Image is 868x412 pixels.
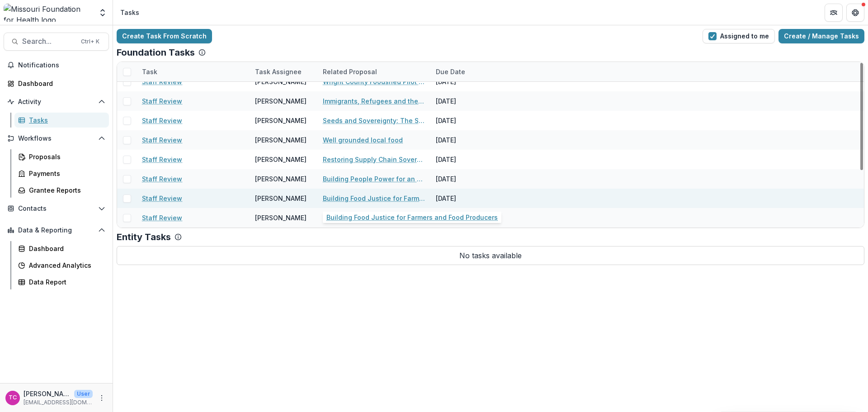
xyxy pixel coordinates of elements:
[317,62,430,81] div: Related Proposal
[18,227,94,234] span: Data & Reporting
[703,29,775,43] button: Assigned to me
[142,116,182,125] a: Staff Review
[137,67,163,76] div: Task
[29,169,102,178] div: Payments
[142,174,182,184] a: Staff Review
[4,201,109,216] button: Open Contacts
[430,91,498,111] div: [DATE]
[9,395,17,401] div: Tori Cope
[142,194,182,203] a: Staff Review
[142,155,182,164] a: Staff Review
[29,152,102,161] div: Proposals
[29,244,102,253] div: Dashboard
[323,194,425,203] a: Building Food Justice for Farmers and Food Producers
[430,208,498,227] div: [DATE]
[430,150,498,169] div: [DATE]
[323,213,425,223] a: Growing City Greens: Expanding Food Access Through Food Sovereignty
[29,277,102,287] div: Data Report
[255,135,307,145] div: [PERSON_NAME]
[430,189,498,208] div: [DATE]
[96,393,107,403] button: More
[14,166,109,181] a: Payments
[79,37,101,47] div: Ctrl + K
[323,155,425,164] a: Restoring Supply Chain Sovereignty, Food Justice, and Intergenerational Wealth for the Descendant...
[317,67,382,76] div: Related Proposal
[117,47,195,58] p: Foundation Tasks
[117,232,171,242] p: Entity Tasks
[14,241,109,256] a: Dashboard
[250,62,317,81] div: Task Assignee
[4,131,109,146] button: Open Workflows
[18,135,94,142] span: Workflows
[255,174,307,184] div: [PERSON_NAME]
[14,258,109,273] a: Advanced Analytics
[142,96,182,106] a: Staff Review
[4,95,109,109] button: Open Activity
[117,246,864,265] p: No tasks available
[142,135,182,145] a: Staff Review
[18,205,94,213] span: Contacts
[323,135,403,145] a: Well grounded local food
[120,8,139,17] div: Tasks
[255,96,307,106] div: [PERSON_NAME]
[825,4,843,22] button: Partners
[4,223,109,237] button: Open Data & Reporting
[255,116,307,125] div: [PERSON_NAME]
[323,116,425,125] a: Seeds and Sovereignty: The Seed St. Louis Food Demonstration Garden
[430,62,498,81] div: Due Date
[255,155,307,164] div: [PERSON_NAME]
[24,398,93,407] p: [EMAIL_ADDRESS][DOMAIN_NAME]
[18,79,102,88] div: Dashboard
[18,62,105,69] span: Notifications
[323,174,425,184] a: Building People Power for an Equitable, Sustainable Food System
[4,58,109,72] button: Notifications
[4,4,93,22] img: Missouri Foundation for Health logo
[430,67,471,76] div: Due Date
[250,67,307,76] div: Task Assignee
[74,390,93,398] p: User
[255,194,307,203] div: [PERSON_NAME]
[14,113,109,128] a: Tasks
[14,275,109,289] a: Data Report
[29,260,102,270] div: Advanced Analytics
[22,37,75,46] span: Search...
[430,169,498,189] div: [DATE]
[96,4,109,22] button: Open entity switcher
[778,29,864,43] a: Create / Manage Tasks
[18,98,94,106] span: Activity
[29,115,102,125] div: Tasks
[430,111,498,130] div: [DATE]
[323,96,425,106] a: Immigrants, Refugees and the Food Chain Supply in [GEOGRAPHIC_DATA].
[137,62,250,81] div: Task
[117,29,212,43] a: Create Task From Scratch
[430,130,498,150] div: [DATE]
[4,76,109,91] a: Dashboard
[846,4,864,22] button: Get Help
[24,389,71,398] p: [PERSON_NAME]
[29,185,102,195] div: Grantee Reports
[117,6,143,19] nav: breadcrumb
[255,213,307,223] div: [PERSON_NAME]
[142,213,182,223] a: Staff Review
[4,33,109,51] button: Search...
[14,183,109,198] a: Grantee Reports
[14,149,109,164] a: Proposals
